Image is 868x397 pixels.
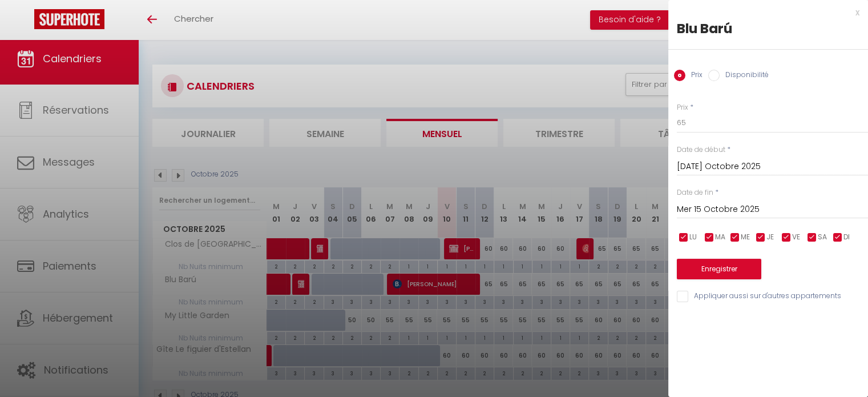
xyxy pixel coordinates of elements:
[677,102,688,113] label: Prix
[689,232,697,243] span: LU
[668,6,859,19] div: x
[677,259,761,279] button: Enregistrer
[677,19,859,38] div: Blu Barú
[715,232,725,243] span: MA
[685,70,703,82] label: Prix
[720,70,769,82] label: Disponibilité
[818,232,827,243] span: SA
[677,187,713,198] label: Date de fin
[843,232,850,243] span: DI
[766,232,774,243] span: JE
[677,145,725,155] label: Date de début
[741,232,750,243] span: ME
[792,232,800,243] span: VE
